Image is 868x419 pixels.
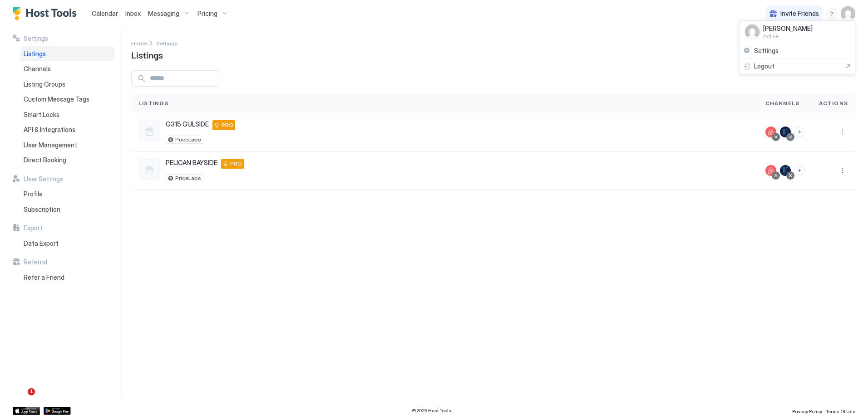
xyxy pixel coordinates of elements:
[754,47,779,55] span: Settings
[763,24,813,33] span: [PERSON_NAME]
[763,33,813,39] span: Active
[754,62,774,70] span: Logout
[9,388,31,410] iframe: Intercom live chat
[28,388,35,395] span: 1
